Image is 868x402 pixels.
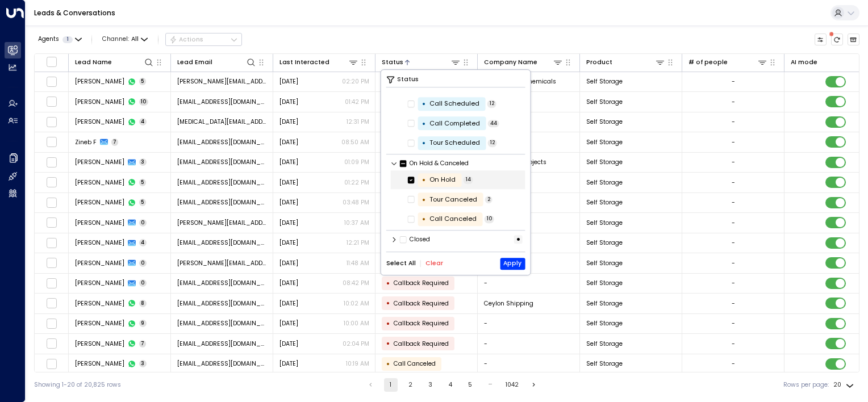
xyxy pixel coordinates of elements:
[279,77,298,86] span: Aug 12, 2025
[488,120,499,128] span: 44
[279,57,359,68] div: Last Interacted
[586,259,623,267] span: Self Storage
[382,57,403,68] div: Status
[344,219,369,227] p: 10:37 AM
[46,76,57,87] span: Toggle select row
[586,238,623,247] span: Self Storage
[586,118,623,126] span: Self Storage
[139,158,147,166] span: 3
[75,299,124,308] span: RAVINATHA NAOTUNNA
[343,279,369,287] p: 08:42 PM
[165,33,242,47] button: Actions
[347,259,369,267] p: 11:48 AM
[422,211,426,227] div: •
[394,279,449,287] span: Callback Required
[343,198,369,207] p: 03:48 PM
[139,98,149,106] span: 10
[75,219,124,227] span: Neil Sinfield
[46,318,57,329] span: Toggle select row
[586,198,623,207] span: Self Storage
[346,359,369,368] p: 10:19 AM
[46,137,57,148] span: Toggle select row
[347,238,369,247] p: 12:21 PM
[732,198,735,207] div: -
[139,219,147,227] span: 0
[46,116,57,127] span: Toggle select row
[732,138,735,146] div: -
[46,258,57,269] span: Toggle select row
[424,378,437,392] button: Go to page 3
[586,340,623,348] span: Self Storage
[386,296,390,311] div: •
[279,138,298,146] span: Oct 08, 2025
[732,279,735,287] div: -
[46,298,57,309] span: Toggle select row
[347,118,369,126] p: 12:31 PM
[279,319,298,328] span: Yesterday
[344,319,369,328] p: 10:00 AM
[46,278,57,288] span: Toggle select row
[487,100,496,108] span: 12
[688,57,728,68] div: # of people
[404,378,418,392] button: Go to page 2
[422,135,426,150] div: •
[177,299,267,308] span: info@ceylonshipping.co.uk
[139,340,147,347] span: 7
[400,159,469,168] label: On Hold & Canceled
[341,138,369,146] p: 08:50 AM
[345,98,369,106] p: 01:42 PM
[177,238,267,247] span: t_a_sweet@yahoo.co.uk
[46,177,57,188] span: Toggle select row
[382,57,461,68] div: Status
[131,36,139,43] span: All
[279,57,329,68] div: Last Interacted
[484,299,533,308] span: Ceylon Shipping
[177,98,267,106] span: buyakipauline@yahoo.co.uk
[279,299,298,308] span: Jun 19, 2025
[279,178,298,187] span: Sep 26, 2025
[386,260,416,267] button: Select All
[46,217,57,228] span: Toggle select row
[75,198,124,207] span: Emma Harding
[75,158,124,166] span: Evelyn Dickson
[514,235,523,244] div: •
[139,259,147,267] span: 0
[75,98,124,106] span: Pauline Obwaya
[279,279,298,287] span: Sep 04, 2025
[169,36,204,44] div: Actions
[75,359,124,368] span: Steve Wilson
[483,378,497,392] div: …
[586,219,623,227] span: Self Storage
[586,299,623,308] span: Self Storage
[478,314,580,334] td: -
[177,57,257,68] div: Lead Email
[732,219,735,227] div: -
[177,359,267,368] span: steveetal@gmail.com
[586,57,666,68] div: Product
[279,219,298,227] span: Sep 16, 2025
[111,139,119,146] span: 7
[422,116,426,131] div: •
[75,178,124,187] span: Pratiksha Panale
[484,57,537,68] div: Company Name
[75,279,124,287] span: Janelle Dennis
[464,176,473,184] span: 14
[478,334,580,354] td: -
[394,359,436,368] span: Call Canceled
[422,192,426,207] div: •
[177,77,267,86] span: sarah@performance-chemicals.net
[75,319,124,328] span: Michael Barr
[586,158,623,166] span: Self Storage
[397,75,419,85] span: Status
[500,258,525,270] button: Apply
[732,178,735,187] div: -
[688,57,768,68] div: # of people
[586,57,612,68] div: Product
[139,320,147,327] span: 9
[46,56,57,67] span: Toggle select all
[386,316,390,331] div: •
[344,299,369,308] p: 10:02 AM
[177,219,267,227] span: neil@hayspf.com
[46,197,57,208] span: Toggle select row
[429,214,477,224] div: Call Canceled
